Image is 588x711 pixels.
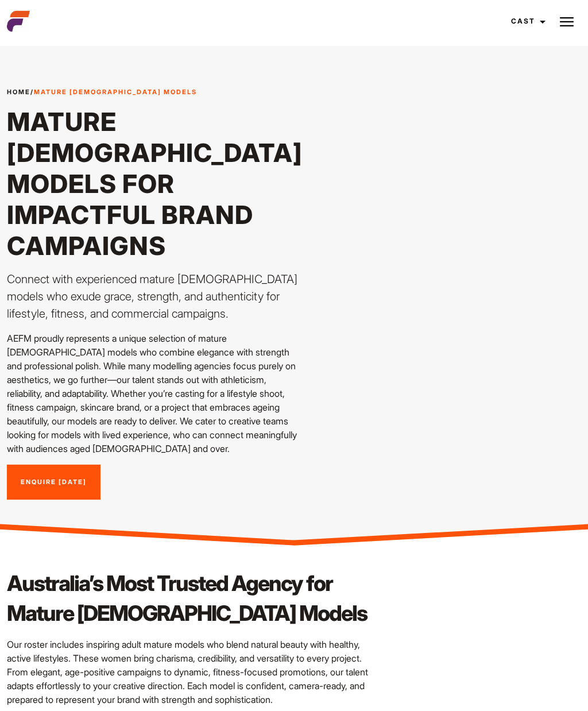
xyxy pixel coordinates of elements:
[7,10,30,33] img: cropped-aefm-brand-fav-22-square.png
[7,331,303,455] p: AEFM proudly represents a unique selection of mature [DEMOGRAPHIC_DATA] models who combine elegan...
[7,106,303,261] h1: Mature [DEMOGRAPHIC_DATA] Models for Impactful Brand Campaigns
[7,88,30,96] a: Home
[7,637,385,706] p: Our roster includes inspiring adult mature models who blend natural beauty with healthy, active l...
[501,6,552,37] a: Cast
[7,271,303,322] p: Connect with experienced mature [DEMOGRAPHIC_DATA] models who exude grace, strength, and authenti...
[34,88,197,96] strong: Mature [DEMOGRAPHIC_DATA] Models
[560,15,574,29] img: Burger icon
[7,569,385,628] h2: Australia’s Most Trusted Agency for Mature [DEMOGRAPHIC_DATA] Models
[7,87,197,97] span: /
[7,465,100,500] a: Enquire [DATE]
